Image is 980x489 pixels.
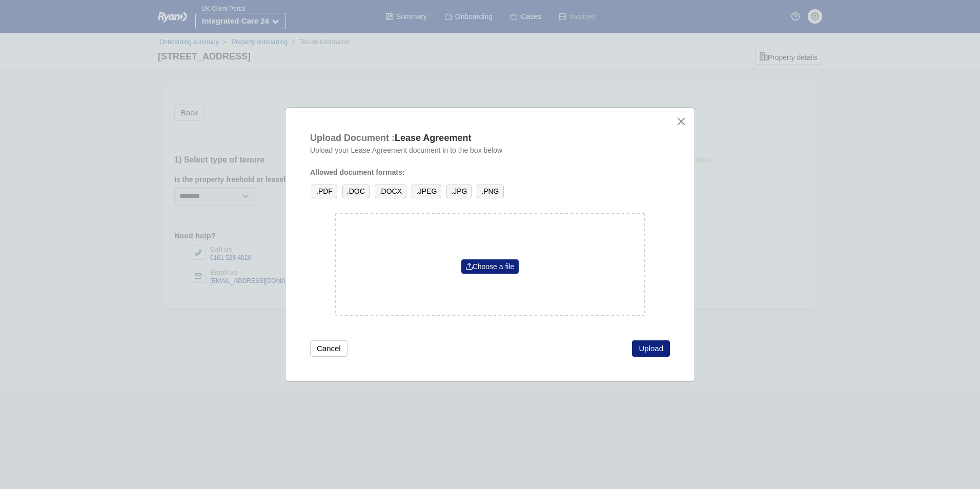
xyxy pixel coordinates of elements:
span: .PDF [312,185,337,198]
button: Upload [632,340,670,357]
span: .DOCX [375,185,406,198]
span: .JPEG [412,185,441,198]
div: Upload your Lease Agreement document in to the box below [310,146,670,155]
div: Lease Agreement [310,132,658,144]
span: Upload Document : [310,133,395,143]
span: .PNG [477,185,503,198]
span: .DOC [342,185,370,198]
div: Allowed document formats: [310,167,670,178]
button: Cancel [310,340,348,357]
a: Choose a file [461,259,519,274]
button: close [676,116,686,127]
span: .JPG [446,185,472,198]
